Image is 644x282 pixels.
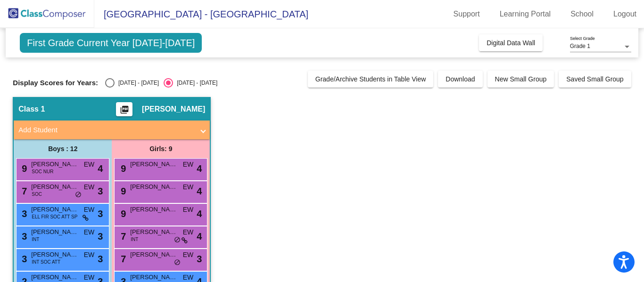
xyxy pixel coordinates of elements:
[31,182,78,192] span: [PERSON_NAME]
[75,191,82,199] span: do_not_disturb_alt
[19,186,27,196] span: 7
[118,163,126,174] span: 9
[32,258,60,266] span: INT SOC ATT
[438,71,482,88] button: Download
[98,161,103,176] span: 4
[32,191,42,198] span: SOC
[308,71,434,88] button: Grade/Archive Students in Table View
[118,186,126,196] span: 9
[118,209,126,219] span: 9
[315,75,426,83] span: Grade/Archive Students in Table View
[130,182,177,192] span: [PERSON_NAME]
[14,121,210,139] mat-expansion-panel-header: Add Student
[183,227,194,237] span: EW
[174,259,181,266] span: do_not_disturb_alt
[31,273,78,282] span: [PERSON_NAME]
[84,250,95,260] span: EW
[19,163,27,174] span: 9
[84,182,95,192] span: EW
[130,160,177,169] span: [PERSON_NAME]
[197,161,202,176] span: 4
[98,207,103,221] span: 3
[31,250,78,259] span: [PERSON_NAME]
[563,7,601,22] a: School
[31,205,78,214] span: [PERSON_NAME]
[446,7,487,22] a: Support
[197,229,202,243] span: 4
[446,75,475,83] span: Download
[492,7,559,22] a: Learning Portal
[13,79,98,87] span: Display Scores for Years:
[183,182,194,192] span: EW
[18,105,45,114] span: Class 1
[14,139,112,158] div: Boys : 12
[84,227,95,237] span: EW
[32,168,53,175] span: SOC NUR
[479,34,543,51] button: Digital Data Wall
[487,39,535,47] span: Digital Data Wall
[570,43,590,49] span: Grade 1
[183,160,194,169] span: EW
[487,71,554,88] button: New Small Group
[116,102,132,116] button: Print Students Details
[130,250,177,259] span: [PERSON_NAME]
[20,33,202,53] span: First Grade Current Year [DATE]-[DATE]
[32,236,39,243] span: INT
[142,105,205,114] span: [PERSON_NAME]
[130,205,177,214] span: [PERSON_NAME]
[98,229,103,243] span: 3
[19,254,27,264] span: 3
[98,184,103,198] span: 3
[130,273,177,282] span: [PERSON_NAME]
[18,125,194,136] mat-panel-title: Add Student
[98,252,103,266] span: 3
[94,7,308,22] span: [GEOGRAPHIC_DATA] - [GEOGRAPHIC_DATA]
[19,231,27,242] span: 3
[197,252,202,266] span: 3
[566,75,623,83] span: Saved Small Group
[84,160,95,169] span: EW
[130,227,177,237] span: [PERSON_NAME]
[118,231,126,242] span: 7
[19,209,27,219] span: 3
[173,79,217,87] div: [DATE] - [DATE]
[559,71,631,88] button: Saved Small Group
[197,207,202,221] span: 4
[495,75,547,83] span: New Small Group
[118,254,126,264] span: 7
[115,79,159,87] div: [DATE] - [DATE]
[197,184,202,198] span: 4
[183,205,194,215] span: EW
[606,7,644,22] a: Logout
[32,213,77,220] span: ELL FIR SOC ATT SP
[174,236,181,244] span: do_not_disturb_alt
[112,139,210,158] div: Girls: 9
[119,105,130,118] mat-icon: picture_as_pdf
[31,227,78,237] span: [PERSON_NAME]
[84,205,95,215] span: EW
[183,250,194,260] span: EW
[31,160,78,169] span: [PERSON_NAME]
[131,236,138,243] span: INT
[105,78,217,88] mat-radio-group: Select an option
